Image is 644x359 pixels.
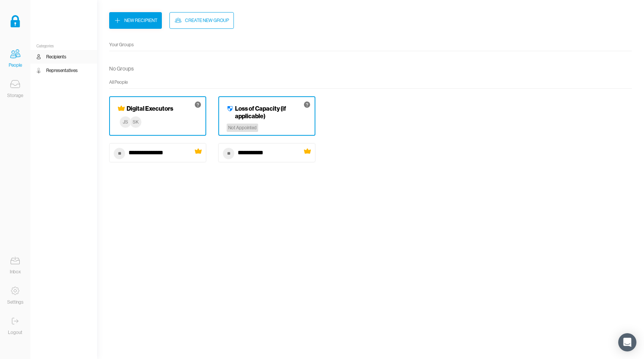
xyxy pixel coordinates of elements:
button: New Recipient [109,12,162,29]
button: Create New Group [169,12,234,29]
div: People [9,61,22,69]
div: New Recipient [124,17,157,24]
div: Storage [7,92,23,99]
div: JS [119,116,132,128]
div: Settings [7,298,24,306]
div: Recipients [46,53,66,61]
div: Not Appointed [227,124,258,132]
div: Your Groups [109,41,632,49]
h4: Digital Executors [127,105,173,112]
div: SK [130,116,142,128]
h4: Loss of Capacity (if applicable) [235,105,307,120]
div: Inbox [10,268,21,276]
a: Representatives [30,64,97,77]
div: Representatives [46,67,78,74]
div: Open Intercom Messenger [618,333,636,351]
div: All People [109,78,632,86]
div: No Groups [109,63,134,74]
a: Recipients [30,50,97,64]
div: Create New Group [185,17,229,24]
div: Logout [8,329,22,336]
div: Categories [30,44,97,49]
